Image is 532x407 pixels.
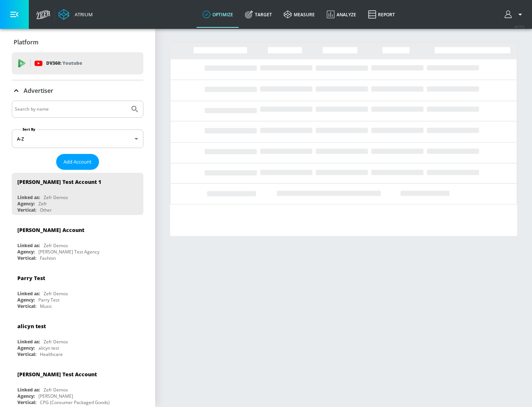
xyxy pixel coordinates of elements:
div: Atrium [72,11,93,18]
div: Vertical: [17,255,36,261]
div: Zefr Demos [44,242,68,249]
p: Youtube [62,59,82,67]
div: Vertical: [17,351,36,357]
div: Linked as: [17,339,40,345]
div: Linked as: [17,290,40,297]
div: Music [40,303,52,309]
div: [PERSON_NAME] Test Account 1Linked as:Zefr DemosAgency:ZefrVertical:Other [12,173,143,215]
p: DV360: [46,59,82,67]
div: A-Z [12,129,143,148]
div: Agency: [17,345,35,351]
div: alicyn test [17,323,46,330]
span: v 4.19.0 [514,24,525,28]
div: Zefr Demos [44,194,68,201]
div: Zefr Demos [44,339,68,345]
button: Add Account [56,154,99,170]
div: CPG (Consumer Packaged Goods) [40,399,110,406]
div: Agency: [17,249,35,255]
div: Parry Test [17,275,45,282]
span: Add Account [64,158,92,166]
a: optimize [197,1,239,28]
p: Advertiser [24,87,53,95]
div: alicyn testLinked as:Zefr DemosAgency:alicyn testVertical:Healthcare [12,317,143,359]
div: [PERSON_NAME] Account [17,226,84,233]
div: Other [40,207,52,213]
a: Analyze [321,1,362,28]
div: Fashion [40,255,56,261]
a: Target [239,1,278,28]
div: [PERSON_NAME] [38,393,73,399]
div: [PERSON_NAME] AccountLinked as:Zefr DemosAgency:[PERSON_NAME] Test AgencyVertical:Fashion [12,221,143,263]
label: Sort By [21,127,37,132]
div: [PERSON_NAME] Test Account 1 [17,178,101,185]
div: [PERSON_NAME] Test Account [17,371,97,378]
div: alicyn test [38,345,59,351]
div: Vertical: [17,399,36,406]
div: Parry TestLinked as:Zefr DemosAgency:Parry TestVertical:Music [12,269,143,311]
div: [PERSON_NAME] Test Agency [38,249,99,255]
p: Platform [14,38,38,46]
div: Linked as: [17,194,40,201]
div: Parry Test [38,297,59,303]
input: Search by name [15,104,127,114]
div: Healthcare [40,351,63,357]
div: Agency: [17,201,35,207]
div: Agency: [17,297,35,303]
div: Vertical: [17,207,36,213]
div: Vertical: [17,303,36,309]
div: Linked as: [17,387,40,393]
div: DV360: Youtube [12,52,143,74]
div: Advertiser [12,80,143,101]
div: Zefr Demos [44,290,68,297]
div: Zefr Demos [44,387,68,393]
div: Agency: [17,393,35,399]
div: Platform [12,32,143,53]
a: Atrium [58,9,93,20]
a: Report [362,1,401,28]
a: measure [278,1,321,28]
div: Linked as: [17,242,40,249]
div: Zefr [38,201,47,207]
